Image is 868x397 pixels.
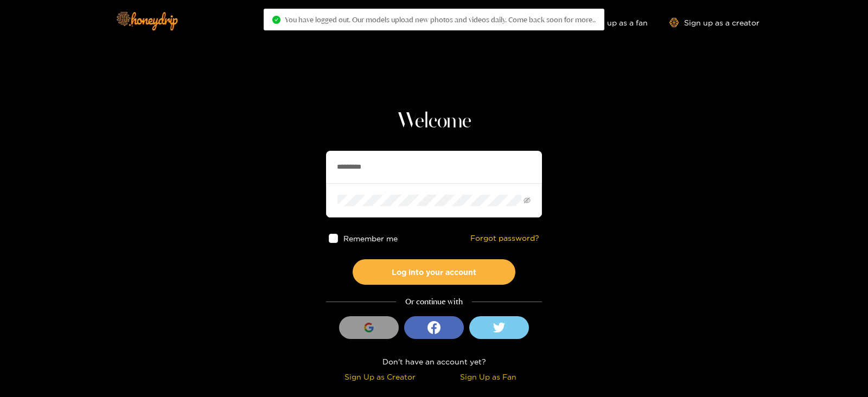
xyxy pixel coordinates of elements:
[524,197,531,204] span: eye-invisible
[573,18,648,27] a: Sign up as a fan
[343,234,398,242] span: Remember me
[669,18,759,27] a: Sign up as a creator
[326,296,542,308] div: Or continue with
[326,355,542,368] div: Don't have an account yet?
[437,370,539,383] div: Sign Up as Fan
[329,370,431,383] div: Sign Up as Creator
[326,108,542,135] h1: Welcome
[470,234,539,243] a: Forgot password?
[272,16,280,24] span: check-circle
[353,259,515,285] button: Log into your account
[285,15,596,24] span: You have logged out. Our models upload new photos and videos daily. Come back soon for more..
